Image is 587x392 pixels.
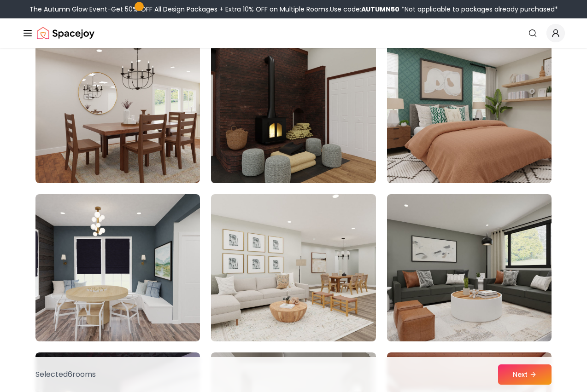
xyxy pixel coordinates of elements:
[22,18,565,48] nav: Global
[29,5,558,14] div: The Autumn Glow Event-Get 50% OFF All Design Packages + Extra 10% OFF on Multiple Rooms.
[399,5,558,14] span: *Not applicable to packages already purchased*
[211,194,376,341] img: Room room-41
[207,32,380,187] img: Room room-38
[37,24,94,42] a: Spacejoy
[35,369,96,380] p: Selected 6 room s
[35,194,200,341] img: Room room-40
[361,5,399,14] b: AUTUMN50
[498,364,552,385] button: Next
[387,194,552,341] img: Room room-42
[37,24,94,42] img: Spacejoy Logo
[330,5,399,14] span: Use code:
[35,36,200,183] img: Room room-37
[387,36,552,183] img: Room room-39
